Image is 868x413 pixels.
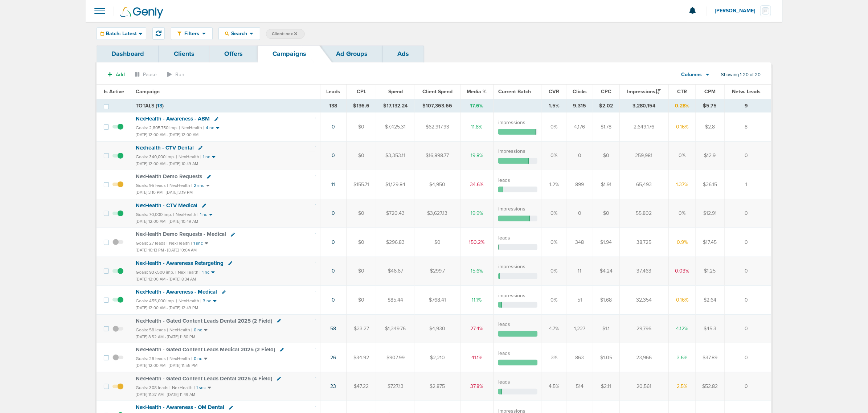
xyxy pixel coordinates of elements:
small: [DATE] 10:13 PM - [DATE] 10:04 AM [136,248,197,253]
td: 19.9% [460,199,494,228]
td: 27.4% [460,314,494,343]
td: $47.22 [347,372,376,401]
td: $2.64 [696,286,725,314]
td: $0 [347,141,376,170]
small: [DATE] 12:00 AM - [DATE] 8:34 AM [136,277,196,282]
td: $296.83 [376,228,415,257]
td: 29,796 [619,314,668,343]
td: $12.9 [696,141,725,170]
td: $16,898.77 [415,141,460,170]
small: NexHealth | [179,154,202,159]
td: 0 [566,141,593,170]
span: Client: nex [272,31,297,37]
a: 58 [330,326,336,332]
td: $0 [593,199,619,228]
span: NexHealth - Gated Content Leads Dental 2025 (4 Field) [136,375,273,382]
small: NexHealth | [169,241,192,246]
label: leads [498,350,510,357]
small: 1 nc [203,154,210,160]
td: $85.44 [376,286,415,314]
td: 863 [566,343,593,372]
td: 0 [724,257,771,285]
small: NexHealth | [172,385,195,390]
td: $2.11 [593,372,619,401]
td: 0.16% [668,286,696,314]
td: $0 [347,228,376,257]
label: impressions [498,292,525,299]
a: Dashboard [97,45,159,62]
td: 65,493 [619,170,668,199]
td: 51 [566,286,593,314]
span: Client Spend [422,89,453,95]
td: 4.7% [542,314,566,343]
td: 9,315 [566,99,593,113]
td: 2,649,176 [619,113,668,141]
small: NexHealth | [182,125,205,130]
small: [DATE] 8:52 AM - [DATE] 11:30 PM [136,335,196,339]
td: $45.3 [696,314,725,343]
td: 8 [724,113,771,141]
label: leads [498,379,510,386]
span: CTR [677,89,687,95]
td: 20,561 [619,372,668,401]
td: 0 [724,343,771,372]
td: $17.45 [696,228,725,257]
td: $0 [415,228,460,257]
span: Spend [388,89,403,95]
small: 4 nc [206,125,214,131]
td: $136.6 [347,99,376,113]
td: $720.43 [376,199,415,228]
small: 0 nc [194,356,202,361]
td: $37.89 [696,343,725,372]
a: 0 [332,210,335,216]
td: 0 [724,286,771,314]
span: NexHealth Demo Requests - Medical [136,231,226,237]
td: 3% [542,343,566,372]
td: 3,280,154 [619,99,668,113]
td: 34.6% [460,170,494,199]
a: 0 [332,124,335,130]
span: Search [229,30,250,37]
td: 0% [542,199,566,228]
label: impressions [498,205,525,213]
small: 1 snc [197,385,206,390]
small: 2 snc [194,183,205,188]
td: 37.8% [460,372,494,401]
td: $3,627.13 [415,199,460,228]
td: 11.1% [460,286,494,314]
small: [DATE] 12:00 AM - [DATE] 12:00 AM [136,132,199,137]
td: 1,227 [566,314,593,343]
span: Clicks [573,89,587,95]
td: $23.27 [347,314,376,343]
td: $0 [593,141,619,170]
td: 0% [542,286,566,314]
td: 55,802 [619,199,668,228]
td: $727.13 [376,372,415,401]
span: Netw. Leads [732,89,761,95]
span: Columns [681,71,702,78]
span: Campaign [136,89,160,95]
span: Leads [326,89,340,95]
td: 514 [566,372,593,401]
td: $1,129.84 [376,170,415,199]
td: $5.75 [696,99,725,113]
td: 348 [566,228,593,257]
small: [DATE] 3:10 PM - [DATE] 3:19 PM [136,190,193,195]
small: NexHealth | [179,298,202,303]
label: impressions [498,119,525,126]
td: $1.05 [593,343,619,372]
small: Goals: 26 leads | [136,356,168,361]
td: 17.6% [460,99,494,113]
td: 1.2% [542,170,566,199]
td: $107,363.66 [415,99,460,113]
td: $1.25 [696,257,725,285]
span: CPM [704,89,716,95]
small: NexHealth | [170,356,193,361]
td: 38,725 [619,228,668,257]
td: 23,966 [619,343,668,372]
td: 15.6% [460,257,494,285]
a: 0 [332,152,335,159]
td: 4.5% [542,372,566,401]
td: 150.2% [460,228,494,257]
small: [DATE] 12:00 AM - [DATE] 10:49 AM [136,219,198,224]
